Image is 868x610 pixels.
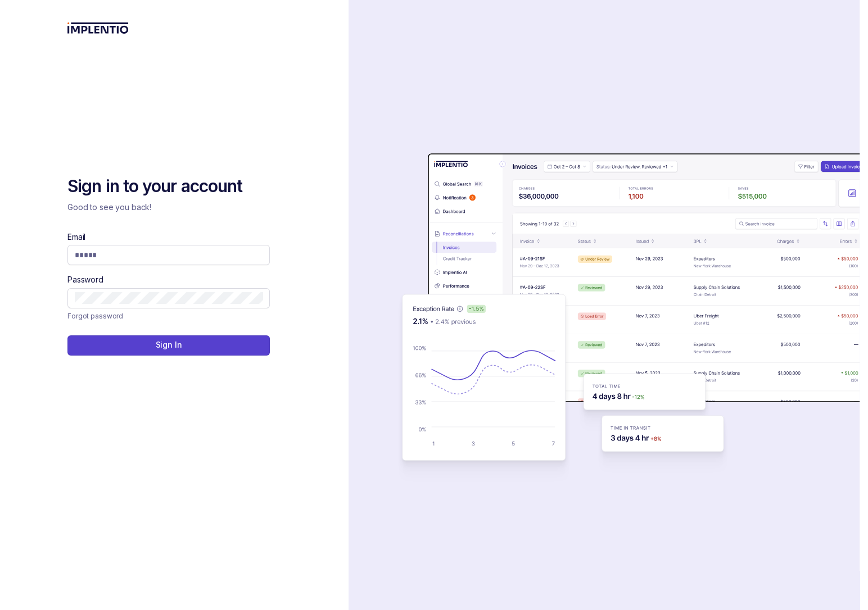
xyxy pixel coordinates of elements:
[67,202,270,213] p: Good to see you back!
[67,311,123,322] a: Link Forgot password
[67,22,129,34] img: logo
[67,175,270,198] h2: Sign in to your account
[67,274,103,285] label: Password
[67,335,270,356] button: Sign In
[155,339,182,350] p: Sign In
[67,311,123,322] p: Forgot password
[67,231,85,243] label: Email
